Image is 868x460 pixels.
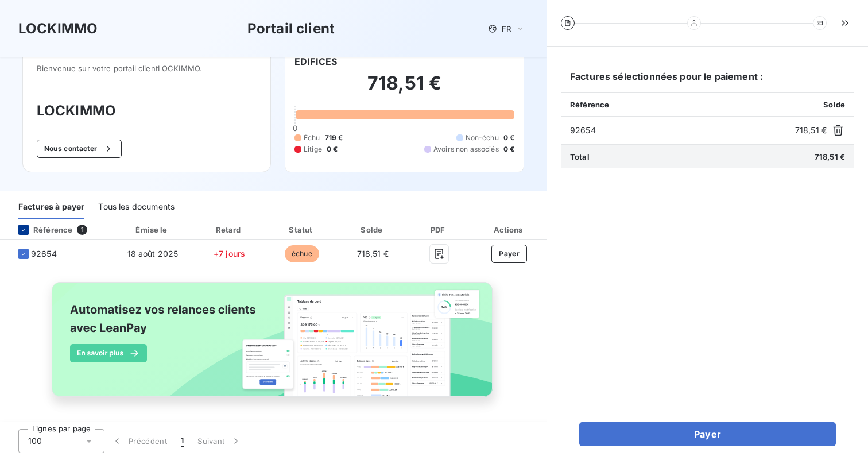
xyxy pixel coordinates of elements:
[503,133,514,143] span: 0 €
[502,24,511,33] span: FR
[304,133,320,143] span: Échu
[9,225,72,235] div: Référence
[37,64,257,73] span: Bienvenue sur votre portail client LOCKIMMO .
[214,249,245,258] span: +7 jours
[247,18,335,39] h3: Portail client
[325,133,343,143] span: 719 €
[195,224,264,235] div: Retard
[41,275,505,416] img: banner
[37,140,122,158] button: Nous contacter
[127,249,179,258] span: 18 août 2025
[570,152,590,161] span: Total
[191,429,249,453] button: Suivant
[18,195,84,219] div: Factures à payer
[285,245,319,262] span: échue
[795,125,827,136] span: 718,51 €
[115,224,190,235] div: Émise le
[294,72,514,106] h2: 718,51 €
[77,225,87,235] span: 1
[31,248,57,260] span: 92654
[473,224,546,235] div: Actions
[357,249,389,258] span: 718,51 €
[104,429,174,453] button: Précédent
[503,144,514,154] span: 0 €
[410,224,468,235] div: PDF
[466,133,499,143] span: Non-échu
[570,125,790,136] span: 92654
[823,100,845,109] span: Solde
[579,422,836,446] button: Payer
[18,18,98,39] h3: LOCKIMMO
[570,100,609,109] span: Référence
[268,224,335,235] div: Statut
[181,435,184,447] span: 1
[815,152,845,161] span: 718,51 €
[37,100,257,121] h3: LOCKIMMO
[491,245,527,263] button: Payer
[174,429,191,453] button: 1
[327,144,338,154] span: 0 €
[294,55,337,68] h6: EDIFICES
[293,123,297,133] span: 0
[561,69,854,92] h6: Factures sélectionnées pour le paiement :
[433,144,499,154] span: Avoirs non associés
[28,435,42,447] span: 100
[98,195,175,219] div: Tous les documents
[340,224,405,235] div: Solde
[304,144,322,154] span: Litige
